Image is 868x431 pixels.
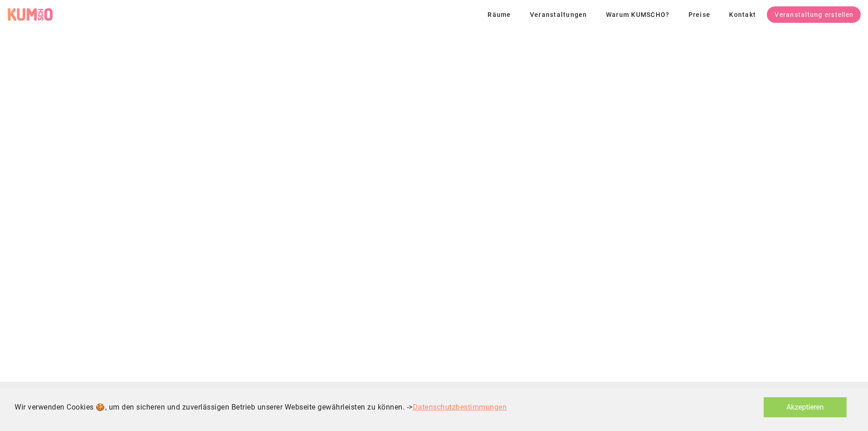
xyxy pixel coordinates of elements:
[522,6,595,23] a: Veranstaltungen
[721,6,763,23] a: Kontakt
[598,6,677,23] a: Warum KUMSCHO?
[392,385,431,402] a: Preise
[413,403,507,411] a: Datenschutzbestimmungen
[688,11,710,18] span: Preise
[7,8,53,21] div: KUMSCHO Logo
[528,385,594,402] a: Datenschutz
[435,385,492,402] a: Impressum
[7,8,56,21] a: KUMSCHO Logo
[729,11,756,18] span: Kontakt
[680,6,718,23] a: Preise
[774,11,853,18] span: Veranstaltung erstellen
[764,397,847,417] button: Akzeptieren
[597,385,646,402] a: Kontakt
[767,6,861,23] a: Veranstaltung erstellen
[15,402,507,413] div: Wir verwenden Cookies 🍪, um den sicheren und zuverlässigen Betrieb unserer Webseite gewährleisten...
[495,385,524,402] a: AGB
[480,6,519,23] button: Räume
[480,10,522,18] a: Räume
[219,385,303,402] a: Veranstaltungen
[487,11,511,18] span: Räume
[606,11,670,18] span: Warum KUMSCHO?
[307,385,388,402] a: Warum KUMSCHO?
[529,11,587,18] span: Veranstaltungen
